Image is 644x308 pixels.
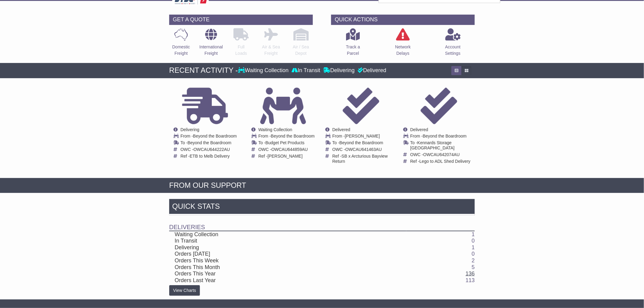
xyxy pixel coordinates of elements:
a: 113 [466,277,475,283]
div: Waiting Collection [238,67,290,74]
a: View Charts [169,285,200,296]
span: Delivered [332,127,350,132]
td: Orders This Week [169,257,406,264]
span: [PERSON_NAME] [268,154,303,159]
p: Domestic Freight [172,44,190,57]
td: OWC - [180,147,237,154]
a: 0 [472,238,475,244]
td: To - [258,140,315,147]
span: Delivered [410,127,428,132]
p: Full Loads [233,44,249,57]
span: Lego to ADL Shed Delivery [419,159,471,164]
a: 2 [472,257,475,264]
span: OWCAU642074AU [423,152,460,157]
td: From - [258,134,315,140]
td: Waiting Collection [169,231,406,238]
span: [PERSON_NAME] [345,134,380,138]
td: Ref - [180,154,237,159]
div: GET A QUOTE [169,15,313,25]
span: Beyond the Boardroom [187,140,231,145]
div: Delivering [322,67,356,74]
td: To - [332,140,397,147]
span: Delivering [180,127,199,132]
span: Beyond the Boardroom [271,134,315,138]
a: AccountSettings [445,28,461,60]
a: 1 [472,244,475,250]
td: Ref - [258,154,315,159]
span: Budget Pet Products [265,140,304,145]
td: In Transit [169,238,406,244]
p: Air & Sea Freight [262,44,280,57]
p: Account Settings [445,44,461,57]
span: OWCAU644222AU [194,147,230,152]
span: Waiting Collection [258,127,292,132]
p: Track a Parcel [346,44,360,57]
td: Orders Last Year [169,277,406,284]
span: Beyond the Boardroom [193,134,237,138]
div: Quick Stats [169,199,475,215]
td: From - [180,134,237,140]
td: To - [410,140,474,152]
td: Ref - [410,159,474,164]
td: From - [332,134,397,140]
a: Track aParcel [346,28,360,60]
span: ETB to Melb Delivery [190,154,229,159]
span: OWCAU641463AU [345,147,382,152]
span: OWCAU644859AU [271,147,308,152]
p: International Freight [199,44,223,57]
div: FROM OUR SUPPORT [169,181,475,190]
td: OWC - [258,147,315,154]
a: 5 [472,264,475,270]
a: 1 [472,231,475,237]
td: OWC - [332,147,397,154]
td: Orders [DATE] [169,251,406,257]
div: Delivered [356,67,386,74]
div: In Transit [290,67,322,74]
td: Orders This Month [169,264,406,271]
td: OWC - [410,152,474,159]
td: Deliveries [169,215,475,231]
div: QUICK ACTIONS [331,15,475,25]
a: 0 [472,251,475,257]
div: RECENT ACTIVITY - [169,66,238,75]
span: Kennards Storage [GEOGRAPHIC_DATA] [410,140,455,150]
td: From - [410,134,474,140]
span: SB x Arcturious Bayview Return [332,154,388,164]
a: NetworkDelays [395,28,411,60]
a: DomesticFreight [172,28,190,60]
span: Beyond the Boardroom [423,134,467,138]
td: Ref - [332,154,397,164]
a: InternationalFreight [199,28,223,60]
span: Beyond the Boardroom [339,140,383,145]
p: Air / Sea Depot [293,44,309,57]
a: 136 [466,271,475,277]
td: Orders This Year [169,271,406,277]
td: To - [180,140,237,147]
td: Delivering [169,244,406,251]
p: Network Delays [395,44,411,57]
